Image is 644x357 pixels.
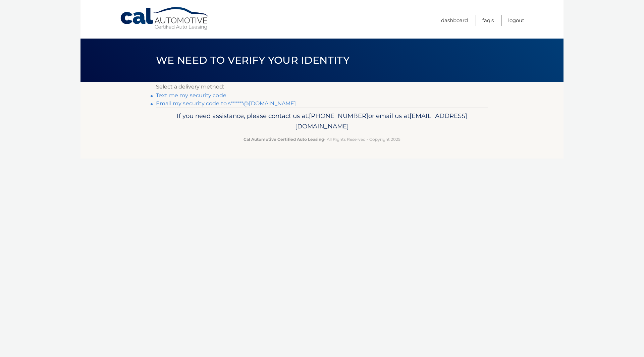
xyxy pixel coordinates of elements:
[244,137,324,142] strong: Cal Automotive Certified Auto Leasing
[441,15,468,26] a: Dashboard
[120,7,210,31] a: Cal Automotive
[482,15,494,26] a: FAQ's
[156,100,296,107] a: Email my security code to s******@[DOMAIN_NAME]
[156,92,226,99] a: Text me my security code
[508,15,524,26] a: Logout
[156,82,488,92] p: Select a delivery method:
[160,136,484,143] p: - All Rights Reserved - Copyright 2025
[309,112,368,120] span: [PHONE_NUMBER]
[156,54,350,66] span: We need to verify your identity
[160,111,484,132] p: If you need assistance, please contact us at: or email us at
